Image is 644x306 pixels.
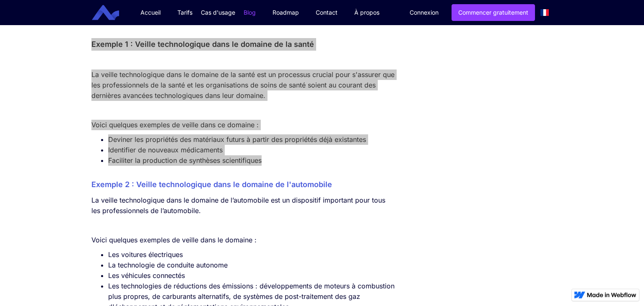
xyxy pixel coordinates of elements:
[91,220,396,231] p: ‍
[108,145,396,155] li: Identifier de nouveaux médicaments
[91,178,396,191] h3: Exemple 2 : Veille technologique dans le domaine de l'automobile
[91,105,396,116] p: ‍
[91,235,396,245] p: Voici quelques exemples de veille dans le domaine :
[587,293,636,298] img: Made in Webflow
[108,260,396,270] li: La technologie de conduite autonome
[201,8,235,17] div: Cas d'usage
[91,69,396,101] p: La veille technologique dans le domaine de la santé est un processus crucial pour s'assurer que l...
[91,55,396,65] p: ‍
[98,5,125,21] a: home
[108,249,396,260] li: Les voitures électriques
[403,5,445,21] a: Connexion
[108,270,396,281] li: Les véhicules connectés
[452,4,535,21] a: Commencer gratuitement
[91,120,396,130] p: Voici quelques exemples de veille dans ce domaine :
[91,195,396,216] p: La veille technologique dans le domaine de l’automobile est un dispositif important pour tous les...
[108,155,396,166] li: Faciliter la production de synthèses scientifiques
[108,134,396,145] li: Deviner les propriétés des matériaux futurs à partir des propriétés déjà existantes
[91,38,396,51] h3: Exemple 1 : Veille technologique dans le domaine de la santé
